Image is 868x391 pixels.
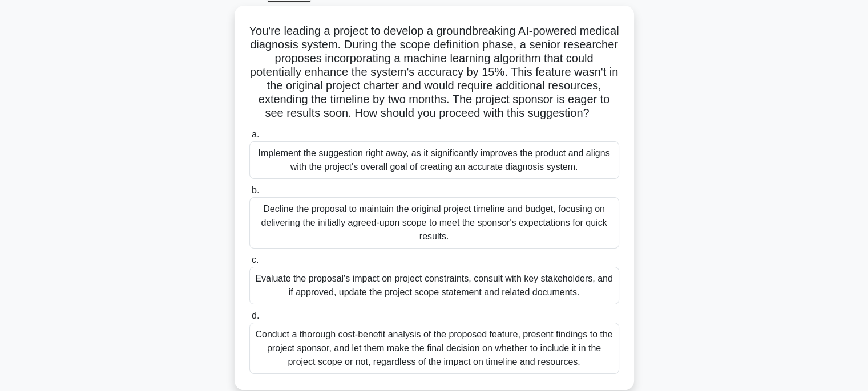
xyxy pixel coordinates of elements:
div: Evaluate the proposal's impact on project constraints, consult with key stakeholders, and if appr... [249,267,619,304]
h5: You're leading a project to develop a groundbreaking AI-powered medical diagnosis system. During ... [248,24,620,121]
span: b. [252,185,259,195]
div: Conduct a thorough cost-benefit analysis of the proposed feature, present findings to the project... [249,323,619,374]
span: d. [252,311,259,320]
div: Implement the suggestion right away, as it significantly improves the product and aligns with the... [249,141,619,179]
span: a. [252,129,259,139]
span: c. [252,255,259,264]
div: Decline the proposal to maintain the original project timeline and budget, focusing on delivering... [249,197,619,249]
